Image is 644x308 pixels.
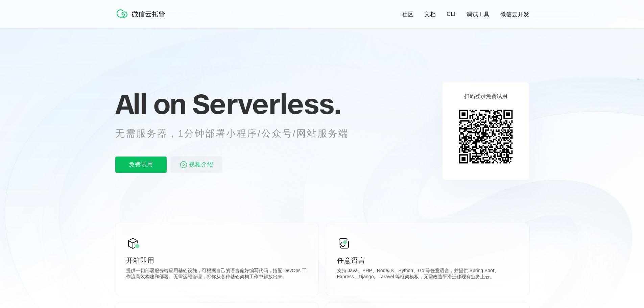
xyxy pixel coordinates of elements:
a: 社区 [402,10,413,18]
a: 微信云托管 [115,16,169,21]
img: 微信云托管 [115,7,169,20]
p: 任意语言 [337,256,518,265]
p: 无需服务器，1分钟部署小程序/公众号/网站服务端 [115,127,361,140]
a: 微信云开发 [500,10,529,18]
a: 调试工具 [467,10,490,18]
span: 视频介绍 [189,157,213,173]
p: 支持 Java、PHP、NodeJS、Python、Go 等任意语言，并提供 Spring Boot、Express、Django、Laravel 等框架模板，无需改造平滑迁移现有业务上云。 [337,268,518,281]
a: CLI [447,11,455,18]
img: video_play.svg [180,161,188,169]
span: Serverless. [192,87,341,121]
span: All on [115,87,186,121]
p: 开箱即用 [126,256,307,265]
p: 免费试用 [115,157,167,173]
p: 扫码登录免费试用 [464,93,507,100]
a: 文档 [424,10,436,18]
p: 提供一切部署服务端应用基础设施，可根据自己的语言偏好编写代码，搭配 DevOps 工作流高效构建和部署。无需运维管理，将你从各种基础架构工作中解放出来。 [126,268,307,281]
